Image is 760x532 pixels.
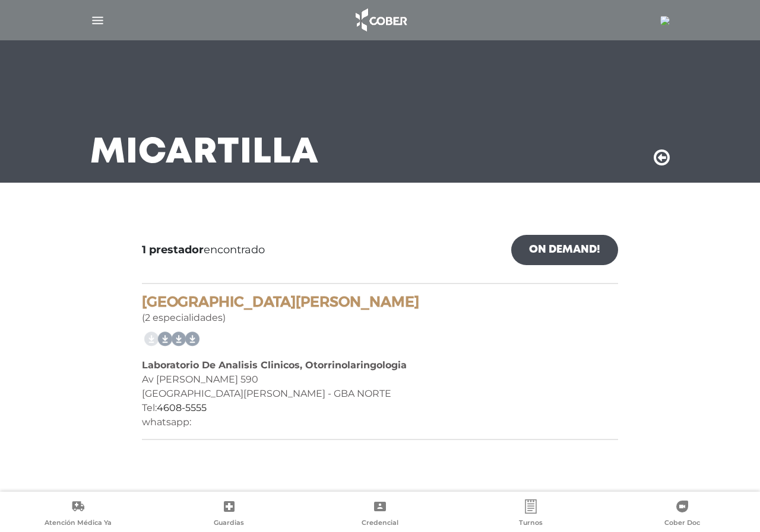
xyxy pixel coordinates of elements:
img: Cober_menu-lines-white.svg [90,13,105,28]
h3: Mi Cartilla [90,138,319,168]
a: Guardias [153,499,304,530]
span: Cober Doc [664,518,700,529]
div: (2 especialidades) [142,294,618,325]
span: Turnos [519,518,543,529]
b: 1 prestador [142,243,204,256]
a: Atención Médica Ya [2,499,153,530]
a: Credencial [305,499,455,530]
a: Turnos [455,499,606,530]
img: logo_cober_home-white.png [349,6,411,34]
span: Atención Médica Ya [45,518,112,529]
b: Laboratorio De Analisis Clinicos, Otorrinolaringologia [142,359,407,371]
div: [GEOGRAPHIC_DATA][PERSON_NAME] - GBA NORTE [142,387,618,401]
div: whatsapp: [142,415,618,429]
img: 24613 [660,16,670,26]
span: encontrado [142,242,265,258]
span: Credencial [362,518,398,529]
div: Tel: [142,401,618,415]
a: Cober Doc [607,499,758,530]
span: Guardias [214,518,244,529]
div: Av [PERSON_NAME] 590 [142,372,618,387]
a: On Demand! [511,235,618,265]
a: 4608-5555 [157,402,207,413]
h4: [GEOGRAPHIC_DATA][PERSON_NAME] [142,294,618,311]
